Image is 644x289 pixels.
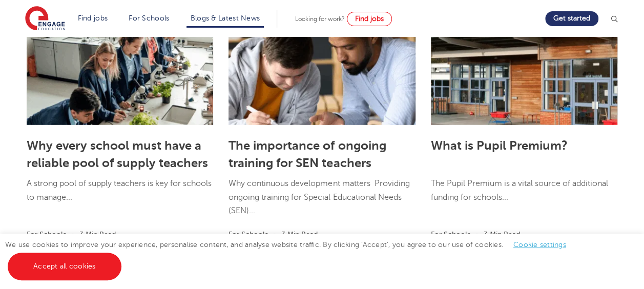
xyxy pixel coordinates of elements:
p: Why continuous development matters Providing ongoing training for Special Educational Needs (SEN)... [228,177,415,228]
p: A strong pool of supply teachers is key for schools to manage... [27,177,213,214]
li: 3 Min Read [79,229,116,240]
a: The importance of ongoing training for SEN teachers [228,138,386,170]
a: Accept all cookies [8,253,121,280]
li: For Schools [27,229,66,240]
a: Why every school must have a reliable pool of supply teachers [27,138,208,170]
a: Cookie settings [513,241,566,249]
img: Engage Education [25,6,65,32]
li: • [268,229,281,240]
li: For Schools [228,229,268,240]
span: We use cookies to improve your experience, personalise content, and analyse website traffic. By c... [5,241,576,270]
a: Find jobs [347,12,392,26]
a: For Schools [129,14,169,22]
li: For Schools [431,229,470,240]
li: 3 Min Read [484,229,520,240]
span: Find jobs [355,15,384,23]
span: Looking for work? [295,15,345,23]
a: What is Pupil Premium? [431,138,568,153]
a: Find jobs [78,14,108,22]
li: • [66,229,79,240]
a: Get started [545,11,598,26]
li: 3 Min Read [281,229,318,240]
p: The Pupil Premium is a vital source of additional funding for schools... [431,177,617,214]
a: Blogs & Latest News [191,14,260,22]
li: • [470,229,484,240]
